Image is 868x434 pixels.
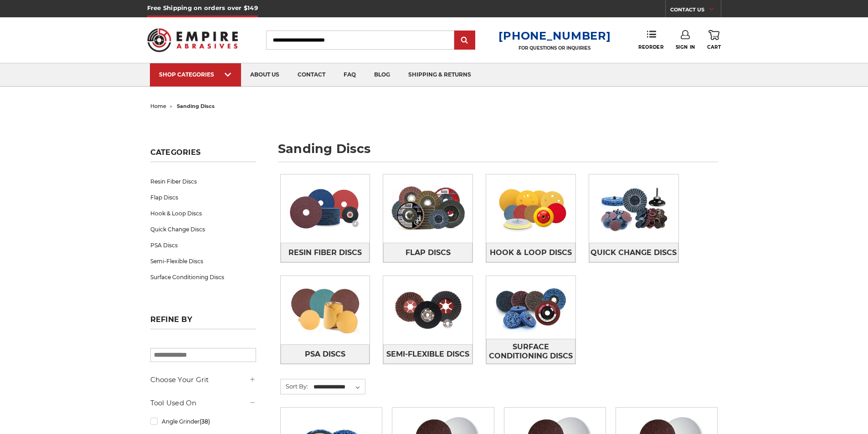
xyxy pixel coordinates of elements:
[281,379,308,393] label: Sort By:
[383,177,473,240] img: Flap Discs
[383,243,473,262] a: Flap Discs
[288,63,334,87] a: contact
[707,30,721,50] a: Cart
[150,221,256,237] a: Quick Change Discs
[638,30,663,50] a: Reorder
[281,279,370,342] img: PSA Discs
[177,103,215,109] span: sanding discs
[200,418,210,425] span: (38)
[150,253,256,269] a: Semi-Flexible Discs
[638,44,663,50] span: Reorder
[150,414,256,429] a: Angle Grinder
[334,63,365,87] a: faq
[589,177,678,240] img: Quick Change Discs
[312,380,365,394] select: Sort By:
[498,29,611,42] a: [PHONE_NUMBER]
[147,22,238,58] img: Empire Abrasives
[486,177,575,240] img: Hook & Loop Discs
[406,245,451,260] span: Flap Discs
[383,279,473,342] img: Semi-Flexible Discs
[150,103,166,109] a: home
[498,45,611,51] p: FOR QUESTIONS OR INQUIRIES
[150,189,256,205] a: Flap Discs
[281,344,370,364] a: PSA Discs
[241,63,288,87] a: about us
[386,347,469,362] span: Semi-Flexible Discs
[305,347,345,362] span: PSA Discs
[150,174,256,189] a: Resin Fiber Discs
[486,243,575,262] a: Hook & Loop Discs
[281,243,370,262] a: Resin Fiber Discs
[150,148,256,162] h5: Categories
[150,315,256,329] h5: Refine by
[486,339,575,364] a: Surface Conditioning Discs
[591,245,677,260] span: Quick Change Discs
[150,374,256,385] h5: Choose Your Grit
[150,237,256,253] a: PSA Discs
[281,177,370,240] img: Resin Fiber Discs
[159,71,232,78] div: SHOP CATEGORIES
[150,269,256,285] a: Surface Conditioning Discs
[383,344,473,364] a: Semi-Flexible Discs
[150,398,256,408] h5: Tool Used On
[676,44,695,50] span: Sign In
[490,245,572,260] span: Hook & Loop Discs
[399,63,480,87] a: shipping & returns
[589,243,678,262] a: Quick Change Discs
[278,143,718,162] h1: sanding discs
[487,339,575,364] span: Surface Conditioning Discs
[456,31,474,50] input: Submit
[365,63,399,87] a: blog
[150,205,256,221] a: Hook & Loop Discs
[486,276,575,339] img: Surface Conditioning Discs
[707,44,721,50] span: Cart
[288,245,362,260] span: Resin Fiber Discs
[670,5,721,17] a: CONTACT US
